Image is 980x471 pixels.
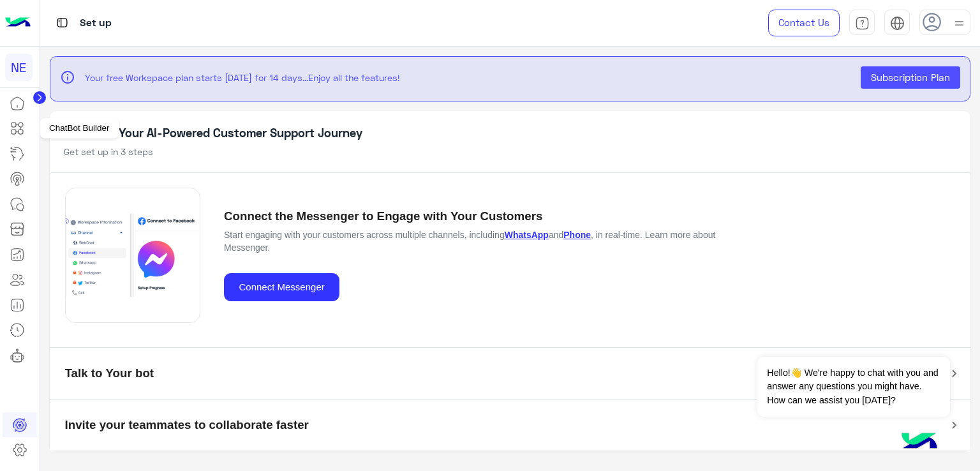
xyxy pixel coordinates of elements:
[65,366,154,381] h5: Talk to Your bot
[224,209,724,224] h5: Connect the Messenger to Engage with Your Customers
[64,146,153,157] span: Get set up in 3 steps
[861,66,960,89] button: Subscription Plan
[951,15,967,31] img: profile
[80,15,112,32] p: Set up
[563,230,591,240] a: Phone
[768,10,840,36] a: Contact Us
[505,230,549,240] a: WhatsApp
[60,70,75,85] span: info
[50,348,971,399] mat-expansion-panel-header: Talk to Your bot
[757,357,949,417] span: Hello!👋 We're happy to chat with you and answer any questions you might have. How can we assist y...
[5,54,33,81] div: NE
[64,126,956,140] h5: Kickstart Your AI-Powered Customer Support Journey
[897,420,942,465] img: hulul-logo.png
[890,16,905,31] img: tab
[40,118,119,138] div: ChatBot Builder
[65,418,309,433] h5: Invite your teammates to collaborate faster
[5,10,31,36] img: Logo
[849,10,875,36] a: tab
[65,188,200,323] img: Accordion Section Image
[50,400,971,451] mat-expansion-panel-header: Invite your teammates to collaborate faster
[855,16,870,31] img: tab
[85,71,852,84] p: Your free Workspace plan starts [DATE] for 14 days...Enjoy all the features!
[54,15,70,31] img: tab
[224,273,339,302] button: Connect Messenger
[224,228,724,254] p: Start engaging with your customers across multiple channels, including and , in real-time. Learn ...
[871,71,950,83] span: Subscription Plan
